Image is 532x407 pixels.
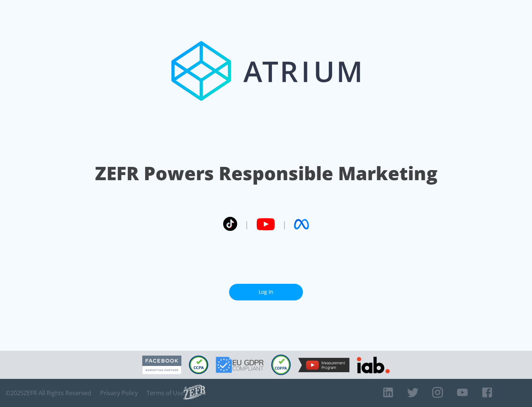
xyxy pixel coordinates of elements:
a: Privacy Policy [100,389,138,397]
img: CCPA Compliant [189,356,208,374]
img: YouTube Measurement Program [298,358,349,372]
a: Log In [229,284,303,300]
img: IAB [357,357,390,373]
img: GDPR Compliant [216,357,264,373]
h1: ZEFR Powers Responsible Marketing [95,161,437,186]
span: © 2025 ZEFR All Rights Reserved [6,389,91,397]
img: COPPA Compliant [271,354,291,375]
a: Terms of Use [147,389,184,397]
span: | [282,219,287,230]
span: | [245,219,249,230]
img: Facebook Marketing Partner [142,356,181,374]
